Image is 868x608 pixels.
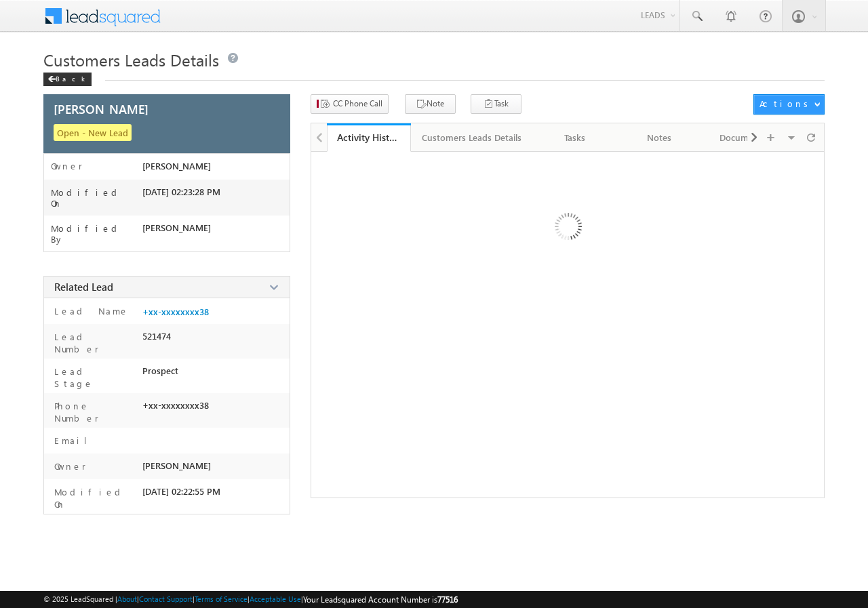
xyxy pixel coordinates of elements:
div: Tasks [545,129,606,146]
span: Customers Leads Details [43,49,219,70]
a: Documents [702,123,786,152]
div: Notes [629,129,690,146]
a: Terms of Service [195,594,248,603]
span: 77516 [437,594,458,605]
div: Customers Leads Details [422,129,521,146]
span: CC Phone Call [333,98,382,110]
div: Actions [759,98,813,110]
label: Modified On [51,486,136,510]
label: Phone Number [51,400,136,424]
span: 521474 [142,331,171,342]
span: [PERSON_NAME] [142,161,211,171]
label: Modified By [51,223,142,245]
span: Your Leadsquared Account Number is [303,594,458,605]
span: [DATE] 02:22:55 PM [142,486,220,497]
li: Activity History [327,123,411,150]
a: Activity History [327,123,411,152]
a: About [117,594,137,603]
button: Note [405,94,456,114]
span: [DATE] 02:23:28 PM [142,186,220,197]
div: Activity History [337,131,401,144]
span: Related Lead [54,280,113,293]
span: +xx-xxxxxxxx38 [142,400,209,411]
span: [PERSON_NAME] [142,222,211,233]
div: Documents [713,129,774,146]
a: Contact Support [139,594,193,603]
a: +xx-xxxxxxxx38 [142,306,209,317]
a: Tasks [534,123,618,152]
label: Owner [51,161,83,171]
button: Actions [753,94,825,115]
a: Acceptable Use [250,594,301,603]
span: [PERSON_NAME] [54,103,149,115]
span: [PERSON_NAME] [142,460,211,471]
div: Back [43,73,92,86]
label: Modified On [51,187,142,209]
label: Owner [51,460,86,472]
button: CC Phone Call [311,94,389,114]
label: Lead Number [51,331,136,355]
span: © 2025 LeadSquared | | | | | [43,593,458,606]
span: Prospect [142,365,178,376]
a: Notes [618,123,702,152]
img: Loading ... [497,159,637,299]
label: Lead Name [51,305,129,317]
label: Lead Stage [51,365,136,390]
label: Email [51,434,98,447]
span: Open - New Lead [54,124,132,141]
a: Customers Leads Details [411,123,534,152]
button: Task [471,94,521,114]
